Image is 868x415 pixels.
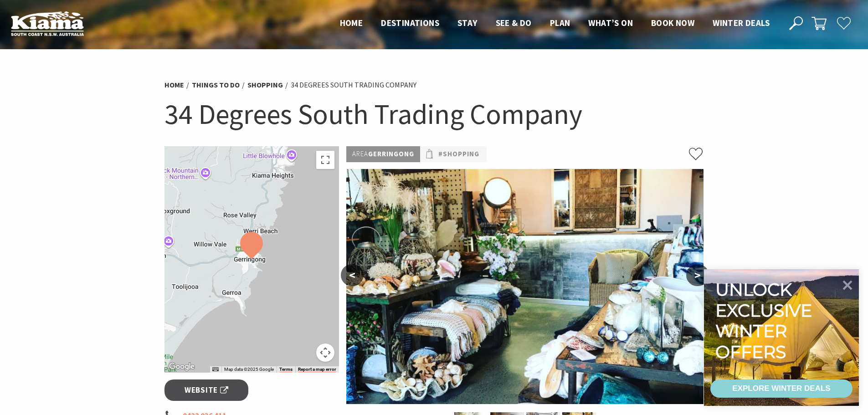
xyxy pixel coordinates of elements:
[381,17,439,28] span: Destinations
[11,11,84,36] img: Kiama Logo
[715,279,816,362] div: Unlock exclusive winter offers
[340,17,363,28] span: Home
[185,384,228,396] span: Website
[192,80,240,90] a: Things To Do
[341,264,364,286] button: <
[316,151,334,169] button: Toggle fullscreen view
[710,379,853,398] a: EXPLORE WINTER DEALS
[291,79,416,91] li: 34 Degrees South Trading Company
[164,379,249,401] a: Website
[212,366,219,373] button: Keyboard shortcuts
[247,80,283,90] a: Shopping
[279,367,293,372] a: Terms (opens in new tab)
[713,17,770,28] span: Winter Deals
[167,361,197,373] img: Google
[457,17,478,28] span: Stay
[686,264,709,286] button: >
[496,17,532,28] span: See & Do
[167,361,197,373] a: Open this area in Google Maps (opens a new window)
[732,379,830,398] div: EXPLORE WINTER DEALS
[346,146,420,162] p: Gerringong
[164,80,184,90] a: Home
[550,17,570,28] span: Plan
[164,96,704,133] h1: 34 Degrees South Trading Company
[298,367,336,372] a: Report a map error
[224,367,274,372] span: Map data ©2025 Google
[316,343,334,362] button: Map camera controls
[438,149,479,160] a: #Shopping
[651,17,694,28] span: Book now
[588,17,633,28] span: What’s On
[331,16,779,31] nav: Main Menu
[352,149,368,158] span: Area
